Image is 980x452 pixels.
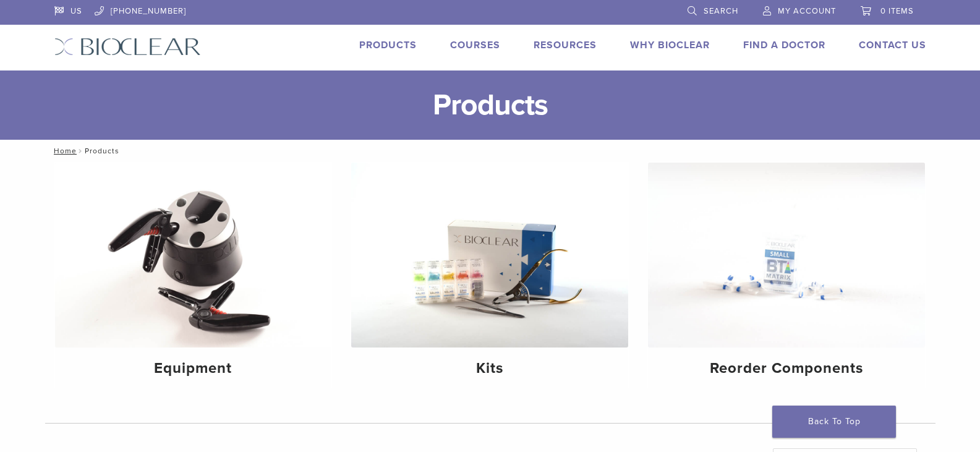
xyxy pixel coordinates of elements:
a: Why Bioclear [630,39,710,51]
img: Equipment [55,163,332,348]
h4: Equipment [65,357,322,380]
a: Kits [351,163,628,388]
a: Products [359,39,417,51]
img: Reorder Components [648,163,925,348]
img: Kits [351,163,628,348]
img: Bioclear [54,38,201,56]
a: Courses [450,39,500,51]
a: Resources [534,39,597,51]
a: Find A Doctor [743,39,825,51]
span: 0 items [880,6,914,16]
a: Reorder Components [648,163,925,388]
a: Contact Us [859,39,926,51]
a: Home [50,147,77,155]
h4: Kits [361,357,618,380]
span: Search [704,6,738,16]
nav: Products [45,140,935,162]
a: Equipment [55,163,332,388]
h4: Reorder Components [658,357,915,380]
span: / [77,148,85,154]
span: My Account [778,6,836,16]
a: Back To Top [772,406,896,438]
